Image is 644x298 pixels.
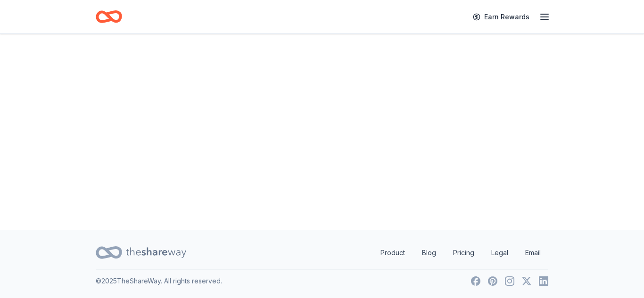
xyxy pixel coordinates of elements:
[414,243,444,262] a: Blog
[373,243,548,262] nav: quick links
[446,243,482,262] a: Pricing
[96,275,222,287] p: © 2025 TheShareWay. All rights reserved.
[467,8,535,25] a: Earn Rewards
[484,243,516,262] a: Legal
[373,243,413,262] a: Product
[518,243,548,262] a: Email
[96,6,122,28] a: Home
